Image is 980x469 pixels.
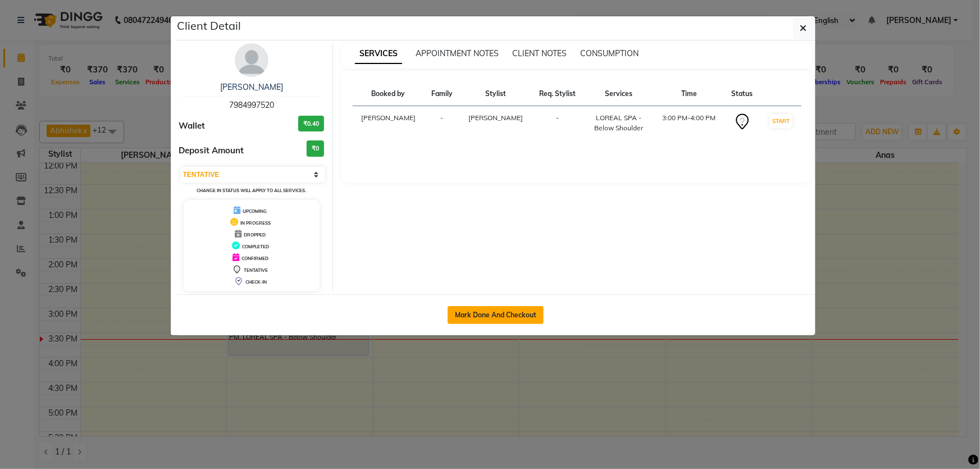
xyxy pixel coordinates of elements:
td: [PERSON_NAME] [353,106,424,140]
span: CHECK-IN [245,279,267,285]
th: Family [424,82,461,106]
span: Deposit Amount [179,144,244,157]
h5: Client Detail [177,17,241,34]
h3: ₹0 [307,140,324,157]
button: START [769,114,792,128]
td: - [531,106,584,140]
a: [PERSON_NAME] [220,82,283,92]
th: Stylist [461,82,532,106]
span: CLIENT NOTES [512,48,567,58]
span: DROPPED [244,232,266,238]
span: CONFIRMED [241,256,268,261]
th: Req. Stylist [531,82,584,106]
span: UPCOMING [243,208,267,214]
span: Wallet [179,120,206,133]
button: Mark Done And Checkout [448,306,544,324]
span: APPOINTMENT NOTES [416,48,499,58]
div: LOREAL SPA - Below Shoulder [590,113,648,133]
span: COMPLETED [242,244,269,249]
span: [PERSON_NAME] [468,113,523,122]
th: Services [584,82,654,106]
h3: ₹0.40 [298,116,324,132]
th: Time [654,82,724,106]
span: 7984997520 [229,100,274,110]
th: Status [724,82,760,106]
th: Booked by [353,82,424,106]
span: SERVICES [355,44,402,64]
small: Change in status will apply to all services. [197,188,306,193]
img: avatar [235,43,268,77]
td: 3:00 PM-4:00 PM [654,106,724,140]
span: TENTATIVE [244,267,268,273]
span: CONSUMPTION [580,48,639,58]
td: - [424,106,461,140]
span: IN PROGRESS [240,220,271,226]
